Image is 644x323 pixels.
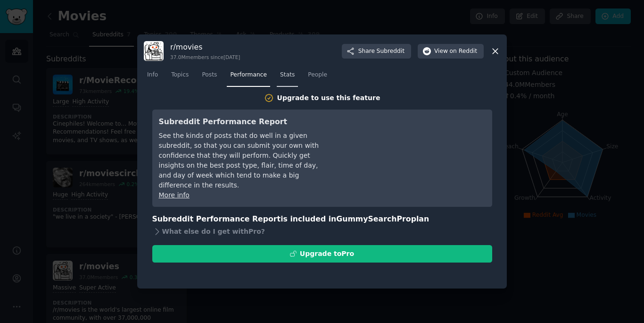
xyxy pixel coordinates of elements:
a: Topics [168,68,192,87]
span: View [434,47,477,56]
img: movies [144,41,164,61]
span: Subreddit [377,47,405,56]
a: Stats [277,68,298,87]
span: on Reddit [450,47,477,56]
h3: Subreddit Performance Report is included in plan [152,213,492,225]
a: Performance [227,68,270,87]
span: Topics [171,71,189,79]
h3: Subreddit Performance Report [159,116,331,128]
a: Posts [198,68,220,87]
div: 37.0M members since [DATE] [170,54,240,60]
div: See the kinds of posts that do well in a given subreddit, so that you can submit your own with co... [159,131,331,190]
a: People [305,68,330,87]
span: People [308,71,327,79]
button: Upgrade toPro [152,245,492,263]
a: More info [159,191,190,199]
span: GummySearch Pro [336,214,411,223]
span: Performance [230,71,267,79]
span: Stats [280,71,295,79]
span: Posts [202,71,217,79]
span: Info [147,71,158,79]
iframe: YouTube video player [344,116,486,187]
a: Info [144,68,161,87]
div: Upgrade to Pro [300,249,354,259]
button: Viewon Reddit [418,44,484,59]
span: Share [358,47,405,56]
div: What else do I get with Pro ? [152,225,492,238]
div: Upgrade to use this feature [277,93,380,103]
button: ShareSubreddit [342,44,411,59]
h3: r/ movies [170,42,240,52]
